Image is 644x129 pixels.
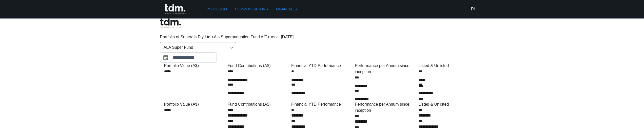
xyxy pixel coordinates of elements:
[418,101,480,107] div: Listed & Unlisted
[274,5,299,14] a: Financials
[160,42,236,52] div: ALA Super Fund
[228,63,289,69] div: Fund Contributions (A$)
[291,63,353,69] div: Financial YTD Performance
[355,101,416,114] div: Performance per Annum since inception
[233,5,270,14] a: Communications
[291,101,353,107] div: Financial YTD Performance
[355,63,416,75] div: Performance per Annum since inception
[418,63,480,69] div: Listed & Unlisted
[205,5,229,14] a: Portfolio
[228,101,289,107] div: Fund Contributions (A$)
[164,63,226,69] div: Portfolio Value (A$)
[160,34,484,40] p: Portfolio of Superalb Pty Ltd <Ala Superannuation Fund A/C> as at [DATE]
[164,101,226,107] div: Portfolio Value (A$)
[468,4,478,14] button: PI
[161,53,171,63] button: Choose date, selected date is Sep 30, 2025
[471,6,475,12] h6: PI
